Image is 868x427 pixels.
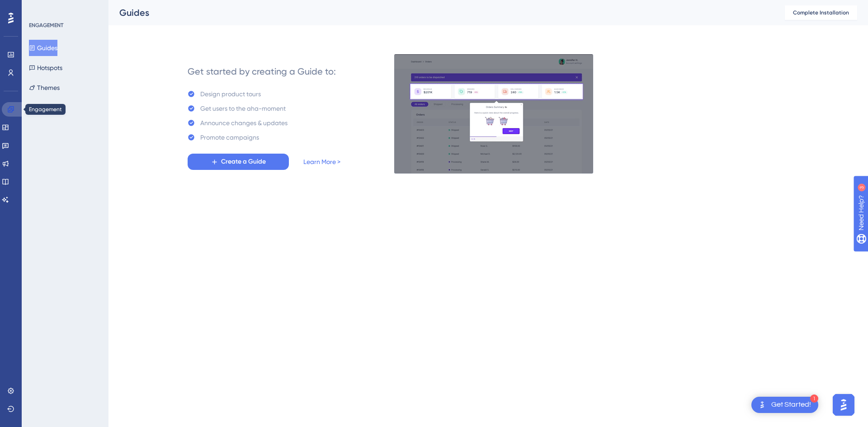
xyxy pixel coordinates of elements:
span: Create a Guide [221,156,266,167]
div: Design product tours [200,89,261,99]
div: Promote campaigns [200,132,259,143]
div: 3 [63,5,66,12]
div: Get Started! [771,400,811,410]
button: Hotspots [29,60,62,76]
button: Complete Installation [785,5,857,20]
span: Need Help? [21,2,57,13]
img: 21a29cd0e06a8f1d91b8bced9f6e1c06.gif [394,54,594,174]
span: Complete Installation [793,9,849,16]
div: Get users to the aha-moment [200,103,286,114]
button: Create a Guide [188,154,289,170]
button: Guides [29,40,57,56]
button: Themes [29,80,60,96]
div: Get started by creating a Guide to: [188,65,336,78]
div: Announce changes & updates [200,117,288,128]
div: 1 [810,394,818,403]
div: ENGAGEMENT [29,22,63,29]
div: Guides [119,6,762,19]
img: launcher-image-alternative-text [757,399,768,410]
iframe: UserGuiding AI Assistant Launcher [830,391,857,418]
a: Learn More > [303,156,340,167]
div: Open Get Started! checklist, remaining modules: 1 [751,397,818,413]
